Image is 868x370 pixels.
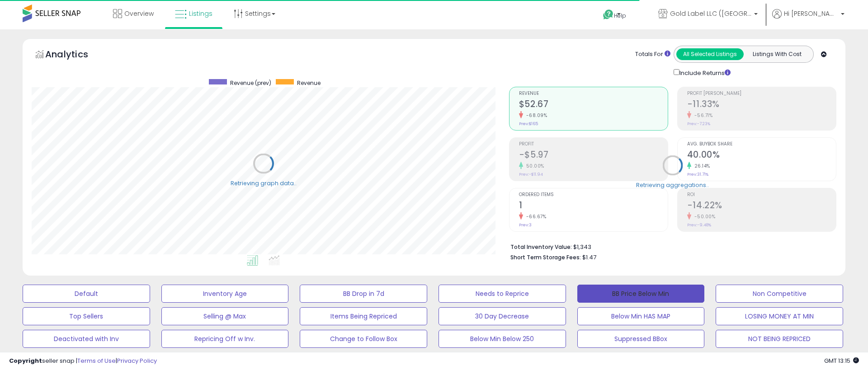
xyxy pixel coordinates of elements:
span: Listings [189,9,212,18]
span: Gold Label LLC ([GEOGRAPHIC_DATA]) [670,9,751,18]
button: Top Sellers [23,307,150,325]
button: Non Competitive [716,285,843,303]
button: NOT BEING REPRICED [716,330,843,348]
a: Terms of Use [77,356,116,365]
div: Retrieving graph data.. [231,179,297,187]
button: Below Min HAS MAP [577,307,705,325]
button: Repricing Off w Inv. [161,330,289,348]
a: Privacy Policy [117,356,157,365]
strong: Copyright [9,356,42,365]
button: Items Being Repriced [300,307,427,325]
div: Include Returns [667,67,741,78]
button: Inventory Age [161,285,289,303]
button: Selling @ Max [161,307,289,325]
div: seller snap | | [9,357,157,365]
button: BB Price Below Min [577,285,705,303]
button: All Selected Listings [676,48,744,60]
button: Needs to Reprice [439,285,566,303]
button: BB Drop in 7d [300,285,427,303]
button: Deactivated with Inv [23,330,150,348]
span: 2025-08-11 13:15 GMT [824,356,859,365]
button: Listings With Cost [743,48,811,60]
div: Retrieving aggregations.. [636,181,709,189]
i: Get Help [603,9,614,20]
button: LOSING MONEY AT MIN [716,307,843,325]
a: Help [596,2,644,29]
button: Below Min Below 250 [439,330,566,348]
span: Overview [124,9,154,18]
button: Suppressed BBox [577,330,705,348]
span: Hi [PERSON_NAME] [784,9,838,18]
button: Default [23,285,150,303]
a: Hi [PERSON_NAME] [772,9,844,29]
h5: Analytics [45,48,106,63]
span: Help [614,12,626,19]
div: Totals For [635,50,670,59]
button: 30 Day Decrease [439,307,566,325]
button: Change to Follow Box [300,330,427,348]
